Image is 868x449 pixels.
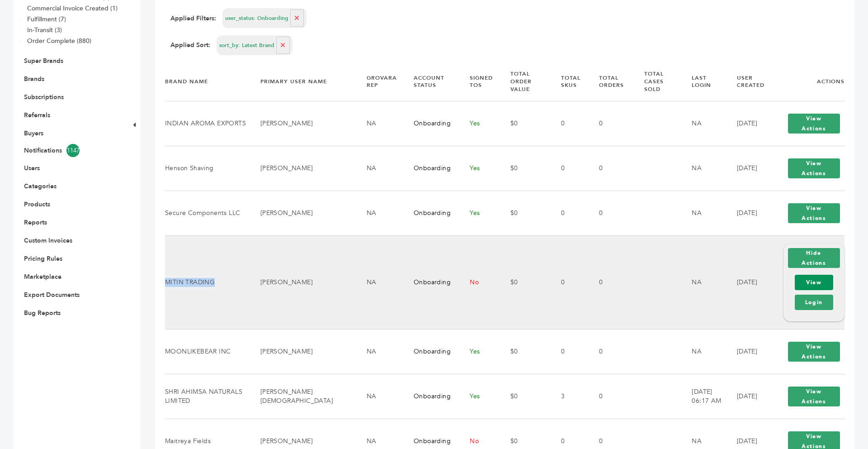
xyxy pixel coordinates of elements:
td: [DATE] 06:17 AM [680,374,725,419]
td: 0 [588,235,633,329]
td: [DATE] [726,191,772,235]
td: Onboarding [402,235,458,329]
th: Total Orders [588,62,633,101]
button: View Actions [788,387,840,406]
td: Henson Shaving [165,146,249,191]
a: Custom Invoices [24,236,72,245]
a: Reports [24,218,47,227]
td: NA [355,374,403,419]
td: $0 [499,329,550,374]
td: 0 [588,374,633,419]
td: [PERSON_NAME][DEMOGRAPHIC_DATA] [249,374,355,419]
td: NA [355,191,403,235]
td: Yes [458,329,499,374]
td: $0 [499,374,550,419]
a: Commercial Invoice Created (1) [27,4,118,13]
td: Yes [458,146,499,191]
td: 0 [550,235,588,329]
td: [DATE] [726,235,772,329]
a: Super Brands [24,57,63,65]
td: [PERSON_NAME] [249,235,355,329]
a: Products [24,200,50,209]
td: Onboarding [402,329,458,374]
a: Brands [24,75,44,83]
th: Total Cases Sold [633,62,680,101]
th: Signed TOS [458,62,499,101]
td: NA [680,146,725,191]
a: Login [795,295,833,310]
td: NA [355,235,403,329]
th: Grovara Rep [355,62,403,101]
td: 0 [550,191,588,235]
a: Notifications1147 [24,144,116,157]
td: 0 [588,101,633,146]
strong: Applied Filters: [170,14,216,23]
td: NA [680,191,725,235]
td: 3 [550,374,588,419]
td: 0 [550,146,588,191]
td: $0 [499,146,550,191]
td: 0 [550,329,588,374]
td: Yes [458,191,499,235]
button: View Actions [788,114,840,134]
th: Total Order Value [499,62,550,101]
th: Actions [772,62,844,101]
th: User Created [726,62,772,101]
td: $0 [499,191,550,235]
a: Subscriptions [24,93,64,101]
button: Hide Actions [788,248,840,268]
td: Onboarding [402,191,458,235]
td: NA [680,235,725,329]
td: NA [680,329,725,374]
td: NA [355,329,403,374]
a: Users [24,164,40,172]
td: Onboarding [402,374,458,419]
td: [PERSON_NAME] [249,191,355,235]
td: NA [680,101,725,146]
td: [DATE] [726,374,772,419]
th: Total SKUs [550,62,588,101]
a: Bug Reports [24,309,61,317]
th: Last Login [680,62,725,101]
a: View [795,275,833,290]
strong: Applied Sort: [170,41,210,50]
a: Export Documents [24,291,80,299]
a: Fulfillment (7) [27,15,66,24]
td: 0 [588,191,633,235]
button: View Actions [788,342,840,362]
td: Onboarding [402,146,458,191]
td: Secure Components LLC [165,191,249,235]
a: Marketplace [24,272,61,281]
td: $0 [499,235,550,329]
td: MITIN TRADING [165,235,249,329]
th: Primary User Name [249,62,355,101]
th: Brand Name [165,62,249,101]
a: Buyers [24,129,43,138]
td: [PERSON_NAME] [249,146,355,191]
a: Categories [24,182,57,191]
td: Onboarding [402,101,458,146]
td: [PERSON_NAME] [249,101,355,146]
a: In-Transit (3) [27,26,62,34]
td: [DATE] [726,329,772,374]
td: 0 [588,146,633,191]
span: user_status: Onboarding [225,14,288,22]
td: [DATE] [726,146,772,191]
td: NA [355,101,403,146]
td: SHRI AHIMSA NATURALS LIMITED [165,374,249,419]
a: Order Complete (880) [27,37,91,45]
td: [DATE] [726,101,772,146]
td: Yes [458,101,499,146]
td: NA [355,146,403,191]
th: Account Status [402,62,458,101]
button: View Actions [788,203,840,223]
td: MOONLIKEBEAR INC [165,329,249,374]
span: 1147 [66,144,80,157]
td: 0 [588,329,633,374]
td: 0 [550,101,588,146]
td: INDIAN AROMA EXPORTS [165,101,249,146]
button: View Actions [788,158,840,178]
td: Yes [458,374,499,419]
span: sort_by: Latest Brand [219,42,274,49]
td: No [458,235,499,329]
